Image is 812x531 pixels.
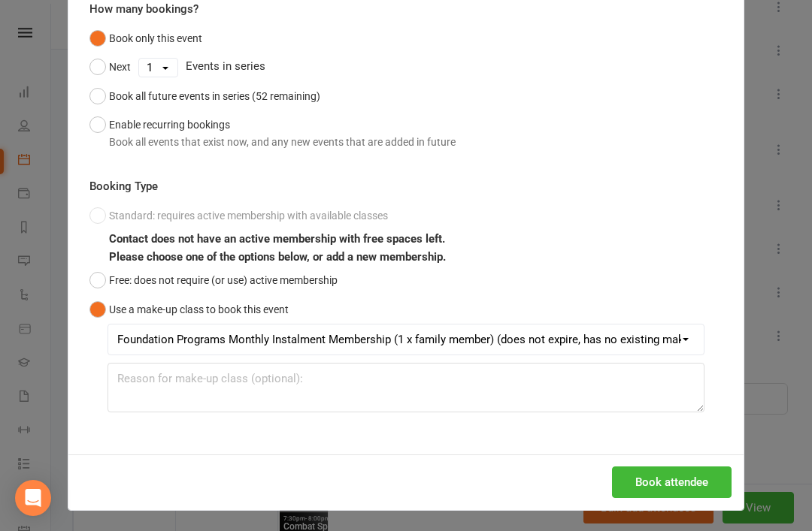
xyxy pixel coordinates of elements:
[89,110,456,156] button: Enable recurring bookingsBook all events that exist now, and any new events that are added in future
[89,82,320,110] button: Book all future events in series (52 remaining)
[15,480,51,516] div: Open Intercom Messenger
[109,134,456,150] div: Book all events that exist now, and any new events that are added in future
[89,177,158,195] label: Booking Type
[612,466,732,498] button: Book attendee
[89,53,723,81] div: Events in series
[89,53,131,81] button: Next
[89,266,338,294] button: Free: does not require (or use) active membership
[109,88,320,104] div: Book all future events in series (52 remaining)
[109,232,445,246] b: Contact does not have an active membership with free spaces left.
[89,295,289,324] button: Use a make-up class to book this event
[109,250,446,264] b: Please choose one of the options below, or add a new membership.
[89,24,202,53] button: Book only this event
